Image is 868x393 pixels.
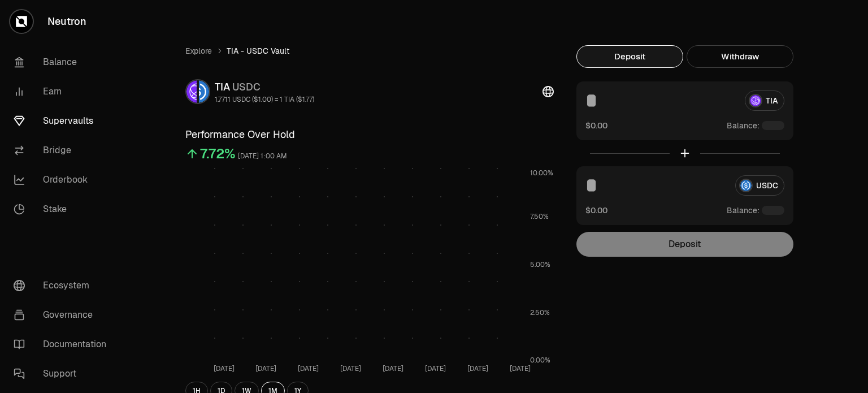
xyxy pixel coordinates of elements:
tspan: [DATE] [255,364,276,373]
tspan: [DATE] [425,364,446,373]
button: Deposit [576,45,683,68]
a: Earn [5,77,122,106]
div: 7.72% [200,145,236,163]
tspan: 7.50% [530,212,549,221]
a: Orderbook [5,165,122,195]
nav: breadcrumb [185,45,554,57]
button: Withdraw [687,45,793,68]
button: $0.00 [585,120,607,131]
a: Balance [5,47,122,77]
span: Balance: [727,120,759,131]
tspan: [DATE] [510,364,531,373]
a: Documentation [5,330,122,359]
a: Supervaults [5,106,122,136]
tspan: 10.00% [530,169,553,178]
div: 1.7711 USDC ($1.00) = 1 TIA ($1.77) [215,95,314,104]
img: TIA Logo [186,80,197,103]
span: Balance: [727,205,759,216]
tspan: [DATE] [383,364,403,373]
tspan: 2.50% [530,308,550,317]
span: USDC [232,80,261,93]
a: Governance [5,300,122,330]
tspan: 0.00% [530,356,550,365]
tspan: [DATE] [214,364,235,373]
tspan: 5.00% [530,260,550,269]
tspan: [DATE] [298,364,319,373]
tspan: [DATE] [467,364,488,373]
button: $0.00 [585,205,607,216]
a: Explore [185,45,212,57]
img: USDC Logo [199,80,209,103]
a: Ecosystem [5,271,122,300]
h3: Performance Over Hold [185,127,554,142]
a: Support [5,359,122,388]
tspan: [DATE] [340,364,361,373]
a: Stake [5,195,122,224]
a: Bridge [5,136,122,165]
div: TIA [215,79,314,95]
span: TIA - USDC Vault [227,45,289,57]
div: [DATE] 1:00 AM [238,150,287,163]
